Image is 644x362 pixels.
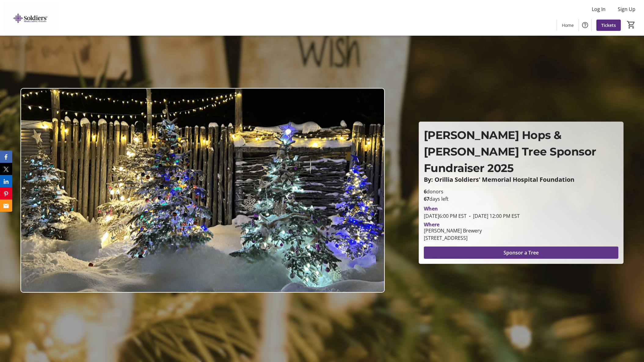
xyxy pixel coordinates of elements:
button: Sign Up [613,4,640,14]
span: Tickets [601,22,616,28]
span: [DATE] 6:00 PM EST [424,213,467,219]
img: Orillia Soldiers' Memorial Hospital Foundation's Logo [4,2,58,33]
span: Home [562,22,574,28]
span: [DATE] 12:00 PM EST [467,213,520,219]
p: days left [424,195,618,203]
button: Cart [626,19,637,30]
div: [PERSON_NAME] Brewery [424,227,482,234]
img: Campaign CTA Media Photo [20,88,384,293]
span: Sponsor a Tree [504,249,539,256]
div: Where [424,222,439,227]
button: Log In [587,4,610,14]
b: 6 [424,188,427,195]
a: Tickets [596,20,621,31]
span: Sign Up [618,5,635,13]
button: Help [579,19,591,31]
a: Home [557,20,579,31]
p: donors [424,188,618,195]
div: [STREET_ADDRESS] [424,234,482,242]
button: Sponsor a Tree [424,247,618,259]
span: 67 [424,196,429,202]
span: - [467,213,473,219]
p: By: Orillia Soldiers' Memorial Hospital Foundation [424,176,618,183]
span: Log In [592,5,606,13]
span: [PERSON_NAME] Hops & [PERSON_NAME] Tree Sponsor Fundraiser 2025 [424,128,596,175]
div: When [424,205,438,212]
